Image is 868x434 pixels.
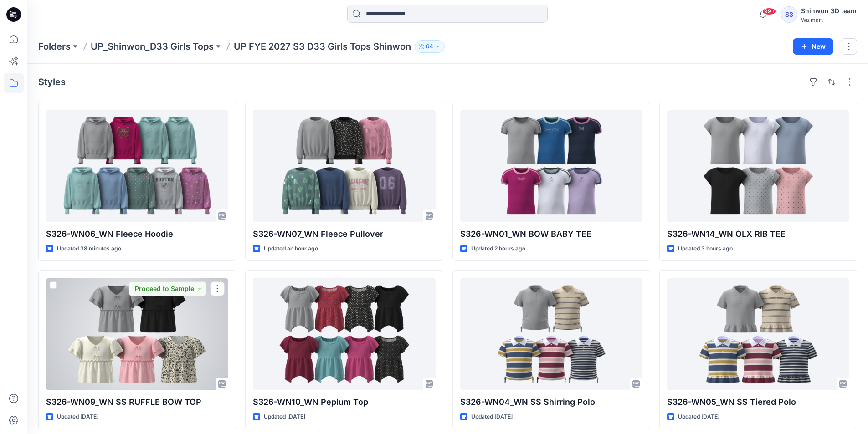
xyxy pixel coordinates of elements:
[264,412,305,422] p: Updated [DATE]
[46,228,228,240] p: S326-WN06_WN Fleece Hoodie
[667,396,849,408] p: S326-WN05_WN SS Tiered Polo
[678,244,733,254] p: Updated 3 hours ago
[460,396,642,408] p: S326-WN04_WN SS Shirring Polo
[793,38,833,55] button: New
[415,40,445,53] button: 64
[471,412,513,422] p: Updated [DATE]
[253,228,435,240] p: S326-WN07_WN Fleece Pullover
[781,6,797,23] div: S3
[38,40,71,53] a: Folders
[253,110,435,222] a: S326-WN07_WN Fleece Pullover
[253,278,435,390] a: S326-WN10_WN Peplum Top
[46,396,228,408] p: S326-WN09_WN SS RUFFLE BOW TOP
[426,41,433,51] p: 64
[46,278,228,390] a: S326-WN09_WN SS RUFFLE BOW TOP
[471,244,525,254] p: Updated 2 hours ago
[91,40,214,53] a: UP_Shinwon_D33 Girls Tops
[57,244,121,254] p: Updated 38 minutes ago
[667,110,849,222] a: S326-WN14_WN OLX RIB TEE
[801,5,857,16] div: Shinwon 3D team
[57,412,98,422] p: Updated [DATE]
[460,110,642,222] a: S326-WN01_WN BOW BABY TEE
[264,244,318,254] p: Updated an hour ago
[253,396,435,408] p: S326-WN10_WN Peplum Top
[762,8,776,15] span: 99+
[667,278,849,390] a: S326-WN05_WN SS Tiered Polo
[460,278,642,390] a: S326-WN04_WN SS Shirring Polo
[678,412,719,422] p: Updated [DATE]
[667,228,849,240] p: S326-WN14_WN OLX RIB TEE
[234,40,411,53] p: UP FYE 2027 S3 D33 Girls Tops Shinwon
[460,228,642,240] p: S326-WN01_WN BOW BABY TEE
[801,16,857,23] div: Walmart
[38,77,66,87] h4: Styles
[46,110,228,222] a: S326-WN06_WN Fleece Hoodie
